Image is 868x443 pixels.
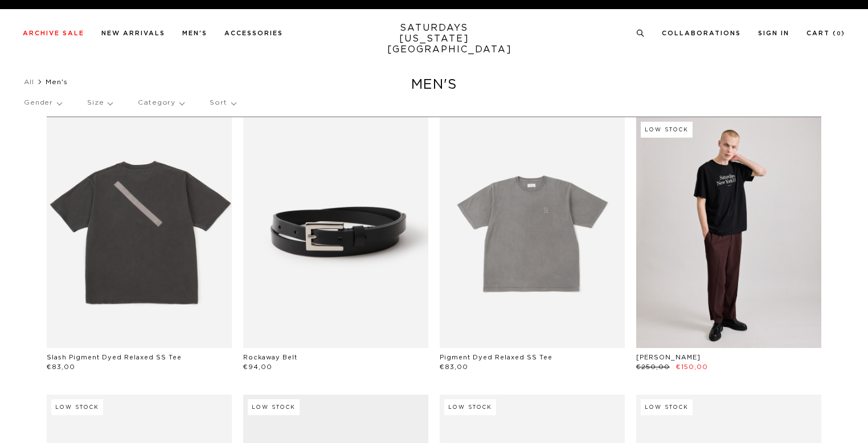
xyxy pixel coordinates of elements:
[641,122,693,138] div: Low Stock
[47,354,182,361] a: Slash Pigment Dyed Relaxed SS Tee
[387,23,481,55] a: SATURDAYS[US_STATE][GEOGRAPHIC_DATA]
[641,399,693,415] div: Low Stock
[24,90,62,116] p: Gender
[210,90,235,116] p: Sort
[182,30,207,36] a: Men's
[101,30,165,36] a: New Arrivals
[47,364,75,370] span: €83,00
[758,30,789,36] a: Sign In
[837,31,841,36] small: 0
[243,354,297,361] a: Rockaway Belt
[444,399,496,415] div: Low Stock
[24,78,34,85] a: All
[440,364,468,370] span: €83,00
[662,30,741,36] a: Collaborations
[243,364,272,370] span: €94,00
[87,90,112,116] p: Size
[806,30,845,36] a: Cart (0)
[138,90,184,116] p: Category
[248,399,300,415] div: Low Stock
[23,30,84,36] a: Archive Sale
[46,78,68,85] span: Men's
[440,354,552,361] a: Pigment Dyed Relaxed SS Tee
[636,364,670,370] span: €250,00
[636,354,701,361] a: [PERSON_NAME]
[224,30,283,36] a: Accessories
[51,399,103,415] div: Low Stock
[676,364,708,370] span: €150,00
